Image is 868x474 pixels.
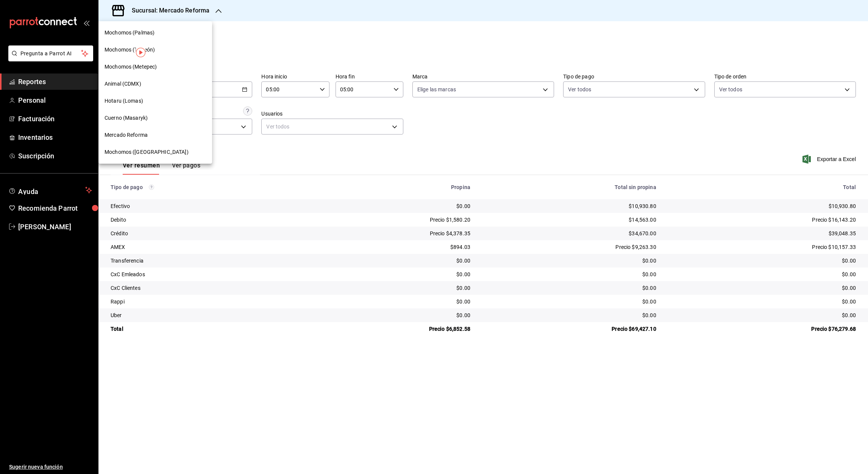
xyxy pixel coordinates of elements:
[98,75,212,92] div: Animal (CDMX)
[98,127,212,144] div: Mercado Reforma
[105,63,157,71] span: Mochomos (Metepec)
[105,114,148,122] span: Cuerno (Masaryk)
[98,24,212,41] div: Mochomos (Palmas)
[105,80,141,88] span: Animal (CDMX)
[105,148,189,156] span: Mochomos ([GEOGRAPHIC_DATA])
[105,46,155,54] span: Mochomos (Torreón)
[98,41,212,58] div: Mochomos (Torreón)
[98,144,212,161] div: Mochomos ([GEOGRAPHIC_DATA])
[105,131,148,139] span: Mercado Reforma
[105,97,143,105] span: Hotaru (Lomas)
[136,48,145,57] img: Marcador de información sobre herramientas
[98,110,212,127] div: Cuerno (Masaryk)
[98,58,212,75] div: Mochomos (Metepec)
[105,29,155,37] span: Mochomos (Palmas)
[98,92,212,110] div: Hotaru (Lomas)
